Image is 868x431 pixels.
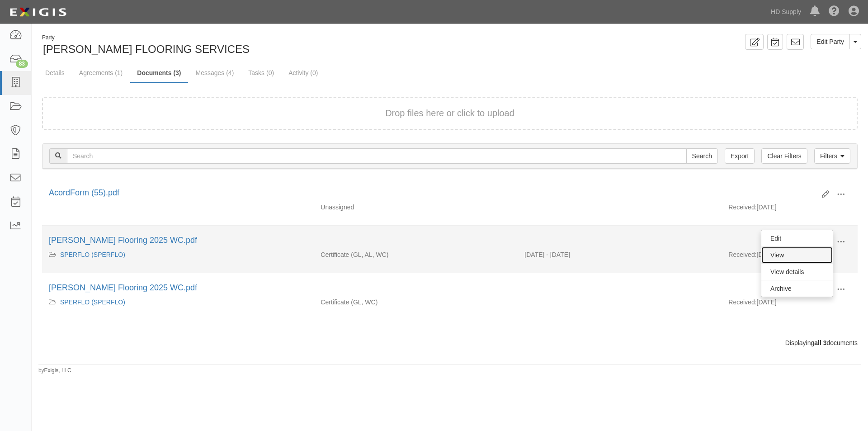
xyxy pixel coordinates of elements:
a: Archive [761,280,833,297]
div: Perez Flooring 2025 WC.pdf [49,235,815,246]
div: General Liability Workers Compensation/Employers Liability [314,298,518,307]
a: Documents (3) [130,64,188,83]
i: Help Center - Complianz [829,6,840,17]
a: [PERSON_NAME] Flooring 2025 WC.pdf [49,283,197,292]
span: [PERSON_NAME] FLOORING SERVICES [43,43,250,55]
a: Activity (0) [282,64,325,82]
a: HD Supply [766,3,806,21]
div: Unassigned [314,203,518,212]
input: Search [67,148,687,164]
div: Effective 02/02/2025 - Expiration 02/02/2026 [518,250,722,259]
button: Drop files here or click to upload [385,107,514,120]
a: Filters [814,148,850,164]
img: logo-5460c22ac91f19d4615b14bd174203de0afe785f0fc80cf4dbbc73dc1793850b.png [7,4,69,20]
div: Perez Flooring 2025 WC.pdf [49,282,815,294]
a: View details [761,264,833,280]
p: Received: [728,298,756,307]
a: SPERFLO (SPERFLO) [60,251,125,258]
div: AcordForm (55).pdf [49,187,815,199]
a: View [761,247,833,263]
a: [PERSON_NAME] Flooring 2025 WC.pdf [49,236,197,245]
a: Tasks (0) [241,64,281,82]
a: AcordForm (55).pdf [49,188,119,197]
b: all 3 [814,339,826,346]
a: Agreements (1) [72,64,129,82]
p: Received: [728,203,756,212]
a: Edit [761,230,833,246]
div: [DATE] [722,203,858,216]
a: SPERFLO (SPERFLO) [60,298,125,306]
a: Exigis, LLC [44,367,71,374]
a: Messages (4) [189,64,241,82]
div: General Liability Auto Liability Workers Compensation/Employers Liability [314,250,518,259]
div: 83 [16,60,28,68]
div: Displaying documents [35,338,864,347]
input: Search [686,148,718,164]
a: Edit Party [811,34,850,49]
div: [DATE] [722,250,858,264]
div: SPERFLO (SPERFLO) [49,298,307,307]
p: Received: [728,250,756,259]
small: by [38,367,71,374]
a: Export [725,148,755,164]
div: PEREZ FLOORING SERVICES [38,34,443,57]
a: Details [38,64,71,82]
div: Party [42,34,250,42]
a: Clear Filters [761,148,807,164]
div: SPERFLO (SPERFLO) [49,250,307,259]
div: [DATE] [722,298,858,311]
